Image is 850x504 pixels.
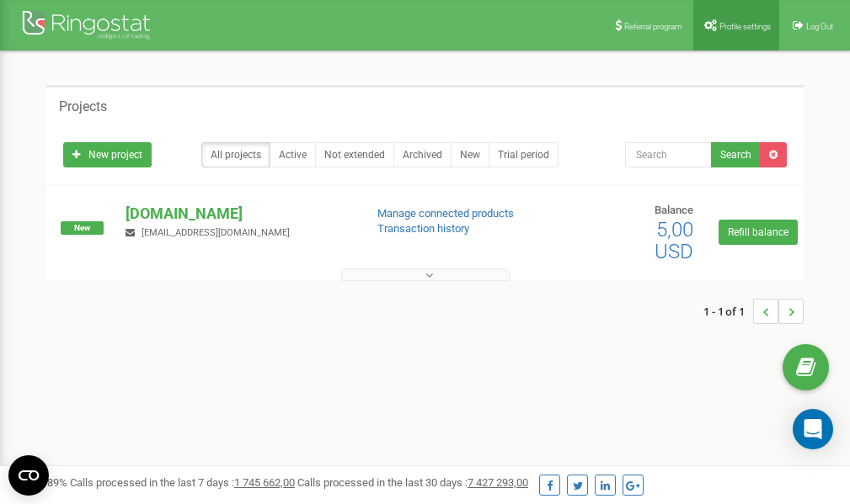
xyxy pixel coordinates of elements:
a: Not extended [315,142,394,167]
nav: ... [703,282,804,341]
button: Open CMP widget [8,455,49,496]
p: [DOMAIN_NAME] [126,203,350,225]
a: Refill balance [719,220,798,245]
span: 5,00 USD [655,218,693,263]
input: Search [625,142,712,167]
span: Calls processed in the last 30 days : [297,476,528,489]
span: Profile settings [719,22,771,31]
span: Log Out [806,22,833,31]
a: Archived [393,142,452,167]
a: New project [63,142,152,167]
a: Trial period [489,142,559,167]
span: Referral program [624,22,682,31]
u: 7 427 293,00 [468,476,528,489]
a: All projects [201,142,270,167]
a: Manage connected products [377,207,514,220]
u: 1 745 662,00 [234,476,295,489]
span: Calls processed in the last 7 days : [70,476,295,489]
span: New [61,221,104,235]
span: [EMAIL_ADDRESS][DOMAIN_NAME] [142,227,290,238]
span: 1 - 1 of 1 [703,299,753,324]
button: Search [711,142,761,167]
a: Active [270,142,316,167]
h5: Projects [59,99,107,114]
span: Balance [655,204,693,216]
a: New [451,142,489,167]
div: Open Intercom Messenger [793,409,833,449]
a: Transaction history [377,222,469,235]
